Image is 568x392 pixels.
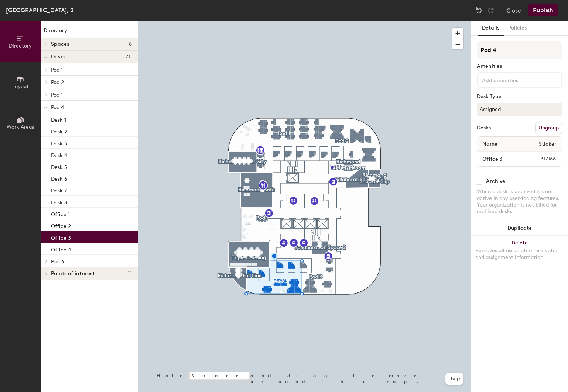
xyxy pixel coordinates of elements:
button: Details [478,21,504,36]
div: [GEOGRAPHIC_DATA], 2 [6,6,73,15]
p: Desk 8 [51,197,67,206]
span: Layout [12,83,29,90]
button: DeleteRemoves all associated reservation and assignment information [471,236,568,268]
div: Desk Type [477,94,562,100]
p: Office 2 [51,221,71,229]
span: Spaces [51,41,69,47]
span: Sticker [535,138,560,151]
img: Undo [475,7,483,14]
button: Ungroup [535,122,562,134]
div: Amenities [477,63,562,69]
span: Pod 3 [51,259,64,265]
p: Desk 2 [51,126,67,135]
span: 8 [129,41,132,47]
span: Pod 4 [51,104,64,111]
img: Redo [487,7,495,14]
p: Desk 6 [51,174,67,182]
span: 70 [126,54,132,60]
input: Add amenities [480,75,547,84]
button: Help [445,373,463,385]
span: Points of interest [51,271,95,277]
span: Desks [51,54,65,60]
div: Archive [486,178,505,184]
p: Desk 4 [51,150,67,159]
span: Pod 1 [51,67,63,73]
span: Directory [9,43,32,49]
span: Name [479,138,501,151]
span: Pod 2 [51,79,64,86]
button: Close [506,4,521,16]
button: Duplicate [471,221,568,236]
p: Office 4 [51,244,71,253]
span: 11 [128,271,132,277]
span: Work Areas [7,124,34,130]
h1: Directory [41,27,138,38]
p: Desk 3 [51,138,67,147]
button: Publish [528,4,558,16]
div: Removes all associated reservation and assignment information [475,247,564,261]
div: When a desk is archived it's not active in any user-facing features. Your organization is not bil... [477,188,562,215]
p: Desk 1 [51,115,66,123]
button: Assigned [477,103,562,116]
p: Office 1 [51,209,70,218]
input: Unnamed desk [479,154,523,164]
span: 317166 [523,155,560,163]
p: Desk 5 [51,162,67,170]
span: Pod 1 [51,92,63,98]
div: Desks [477,125,491,131]
p: Office 3 [51,233,71,241]
p: Desk 7 [51,185,67,194]
button: Policies [504,21,531,36]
